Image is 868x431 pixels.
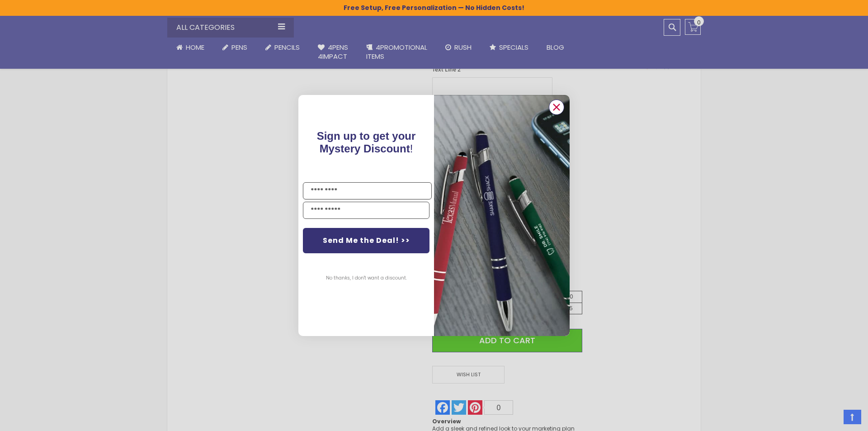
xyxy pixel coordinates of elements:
button: Send Me the Deal! >> [303,228,429,253]
img: pop-up-image [434,95,570,336]
span: ! [317,130,416,155]
span: Sign up to get your Mystery Discount [317,130,416,155]
button: Close dialog [549,99,564,115]
button: No thanks, I don't want a discount. [321,267,411,289]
